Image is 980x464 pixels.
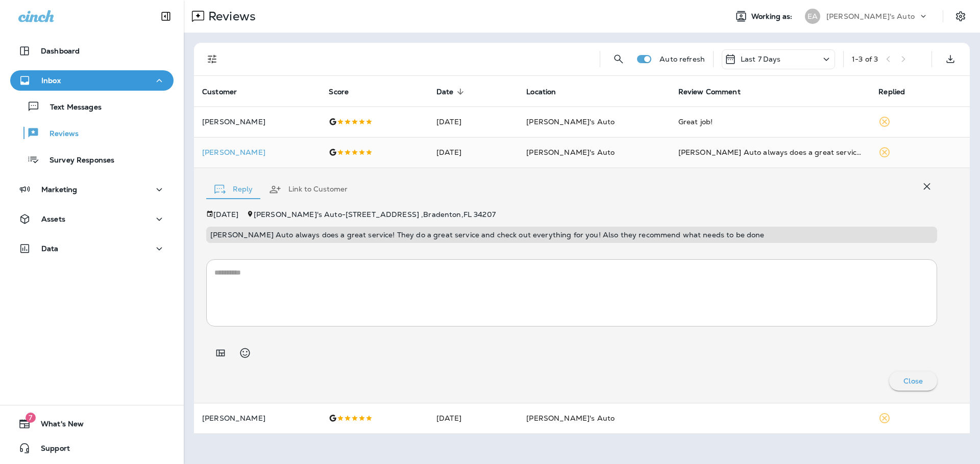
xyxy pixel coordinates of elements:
[254,210,496,219] span: [PERSON_NAME]'s Auto - [STREET_ADDRESS] , Bradenton , FL 34207
[10,70,174,91] button: Inbox
[329,87,362,96] span: Score
[526,414,615,423] span: [PERSON_NAME]'s Auto
[39,129,79,139] p: Reviews
[428,137,518,168] td: [DATE]
[741,55,781,63] p: Last 7 Days
[889,371,937,391] button: Close
[436,87,467,96] span: Date
[10,179,174,200] button: Marketing
[10,414,174,434] button: 7What's New
[41,215,65,223] p: Assets
[951,7,970,25] button: Settings
[202,118,312,126] p: [PERSON_NAME]
[235,343,255,363] button: Select an emoji
[202,87,250,96] span: Customer
[526,148,615,157] span: [PERSON_NAME]'s Auto
[204,9,256,24] p: Reviews
[39,156,114,166] p: Survey Responses
[202,148,312,156] p: [PERSON_NAME]
[678,88,741,96] span: Review Comment
[526,117,615,126] span: [PERSON_NAME]'s Auto
[41,47,80,55] p: Dashboard
[10,438,174,458] button: Support
[805,9,820,24] div: EA
[41,244,59,253] p: Data
[10,238,174,259] button: Data
[210,343,231,363] button: Add in a premade template
[678,87,754,96] span: Review Comment
[678,147,863,157] div: Evan Auto always does a great service! They do a great service and check out everything for you! ...
[659,55,705,63] p: Auto refresh
[41,185,77,194] p: Marketing
[41,76,61,85] p: Inbox
[202,414,312,422] p: [PERSON_NAME]
[436,88,454,96] span: Date
[206,171,261,208] button: Reply
[202,88,237,96] span: Customer
[903,377,923,385] p: Close
[31,444,70,456] span: Support
[213,210,238,219] p: [DATE]
[751,12,795,21] span: Working as:
[940,49,961,69] button: Export as CSV
[202,49,223,69] button: Filters
[261,171,356,208] button: Link to Customer
[152,6,180,26] button: Collapse Sidebar
[852,55,878,63] div: 1 - 3 of 3
[329,88,349,96] span: Score
[878,87,918,96] span: Replied
[878,88,905,96] span: Replied
[526,88,556,96] span: Location
[10,209,174,229] button: Assets
[31,420,84,432] span: What's New
[428,403,518,433] td: [DATE]
[10,149,174,170] button: Survey Responses
[678,117,863,127] div: Great job!
[608,49,629,69] button: Search Reviews
[526,87,569,96] span: Location
[40,103,102,113] p: Text Messages
[826,12,915,20] p: [PERSON_NAME]'s Auto
[10,41,174,61] button: Dashboard
[10,96,174,117] button: Text Messages
[210,231,933,239] p: [PERSON_NAME] Auto always does a great service! They do a great service and check out everything ...
[26,413,36,423] span: 7
[10,122,174,144] button: Reviews
[202,148,312,156] div: Click to view Customer Drawer
[428,106,518,137] td: [DATE]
